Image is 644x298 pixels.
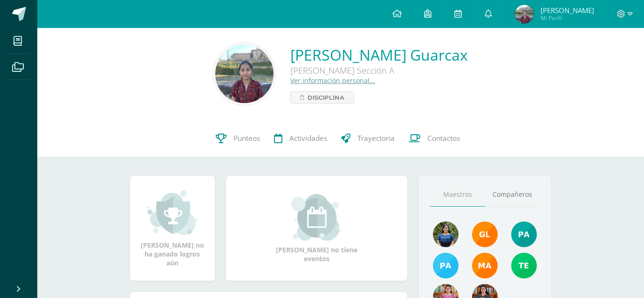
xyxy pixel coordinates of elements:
[511,222,537,247] img: 40c28ce654064086a0d3fb3093eec86e.png
[485,183,540,207] a: Compañeros
[402,120,467,157] a: Contactos
[541,6,594,15] span: [PERSON_NAME]
[511,253,537,278] img: f478d08ad3f1f0ce51b70bf43961b330.png
[289,133,327,143] span: Actividades
[270,194,363,263] div: [PERSON_NAME] no tiene eventos
[147,189,198,236] img: achievement_small.png
[290,45,468,65] a: [PERSON_NAME] Guarcax
[472,222,498,247] img: 895b5ece1ed178905445368d61b5ce67.png
[233,133,260,143] span: Punteos
[308,92,344,103] span: Disciplina
[472,253,498,278] img: 560278503d4ca08c21e9c7cd40ba0529.png
[433,222,459,247] img: ea1e021c45f4b6377b2c1f7d95b2b569.png
[433,253,459,278] img: d0514ac6eaaedef5318872dd8b40be23.png
[215,45,274,103] img: 0bde6892eb0fdba6b73928f65e207e4d.png
[139,189,206,267] div: [PERSON_NAME] no ha ganado logros aún
[515,5,534,23] img: 62f64d9dbf1f0d1797a76da7a222e997.png
[290,65,468,76] div: [PERSON_NAME] Sección A
[290,76,375,85] a: Ver información personal...
[427,133,460,143] span: Contactos
[334,120,402,157] a: Trayectoria
[541,14,594,22] span: Mi Perfil
[290,91,354,104] a: Disciplina
[357,133,395,143] span: Trayectoria
[267,120,334,157] a: Actividades
[209,120,267,157] a: Punteos
[291,194,342,241] img: event_small.png
[430,183,485,207] a: Maestros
